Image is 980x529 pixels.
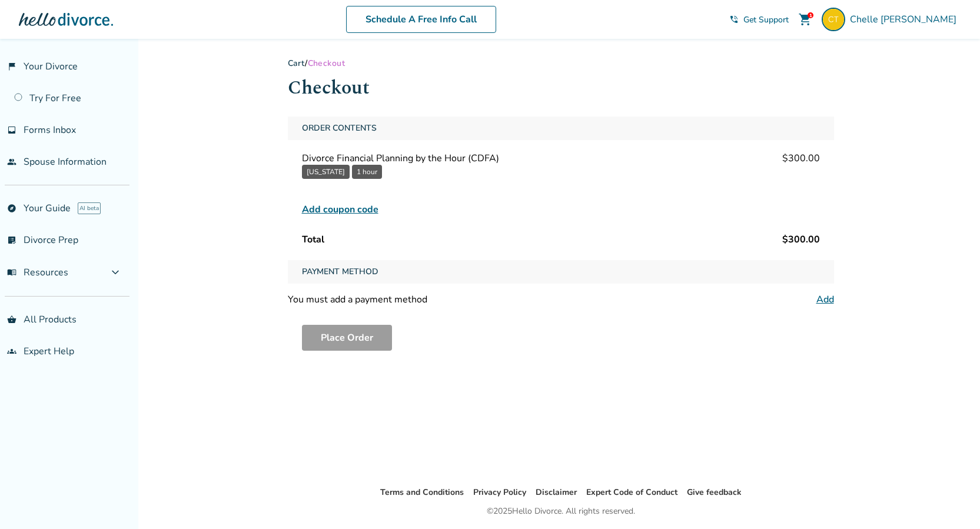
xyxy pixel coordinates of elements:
span: Total [302,233,324,246]
a: Privacy Policy [473,487,526,498]
span: Chelle [PERSON_NAME] [850,13,961,26]
span: list_alt_check [7,235,16,245]
span: Checkout [308,58,345,69]
span: shopping_cart [798,12,812,26]
a: Expert Code of Conduct [586,487,677,498]
span: $300.00 [782,233,820,246]
span: $300.00 [782,152,820,165]
a: Add [816,293,834,306]
img: chelletempleking@gmail.com [822,8,845,31]
span: Payment Method [297,260,383,284]
a: Schedule A Free Info Call [346,6,496,33]
li: Disclaimer [536,485,577,500]
span: Forms Inbox [24,124,76,137]
button: [US_STATE] [302,165,350,179]
span: Resources [7,266,68,279]
span: flag_2 [7,62,16,71]
span: menu_book [7,268,16,277]
span: phone_in_talk [729,15,739,24]
span: Add coupon code [302,202,378,217]
button: 1 hour [352,165,382,179]
li: Give feedback [687,485,742,500]
span: groups [7,347,16,356]
button: Place Order [302,325,392,351]
span: Get Support [743,14,789,25]
a: Cart [288,58,305,69]
span: Divorce Financial Planning by the Hour (CDFA) [302,152,499,165]
div: 1 [808,12,813,18]
a: Terms and Conditions [380,487,464,498]
span: AI beta [78,202,101,214]
div: / [288,58,834,69]
div: © 2025 Hello Divorce. All rights reserved. [487,504,635,518]
span: expand_more [108,265,122,280]
span: shopping_basket [7,315,16,324]
a: phone_in_talkGet Support [729,14,789,25]
div: You must add a payment method [288,293,427,306]
span: Order Contents [297,117,381,140]
span: people [7,157,16,167]
span: inbox [7,125,16,135]
h1: Checkout [288,74,834,102]
span: explore [7,204,16,213]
